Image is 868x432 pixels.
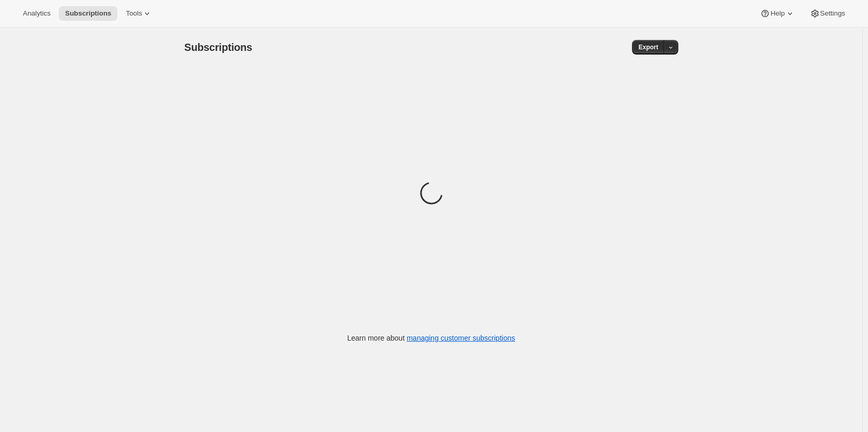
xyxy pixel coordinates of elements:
[126,9,142,18] span: Tools
[59,6,117,21] button: Subscriptions
[185,42,253,53] span: Subscriptions
[17,6,57,21] button: Analytics
[347,333,515,343] p: Learn more about
[820,9,845,18] span: Settings
[120,6,159,21] button: Tools
[804,6,851,21] button: Settings
[638,43,658,51] span: Export
[65,9,111,18] span: Subscriptions
[406,334,515,342] a: managing customer subscriptions
[23,9,50,18] span: Analytics
[770,9,784,18] span: Help
[632,40,664,55] button: Export
[754,6,801,21] button: Help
